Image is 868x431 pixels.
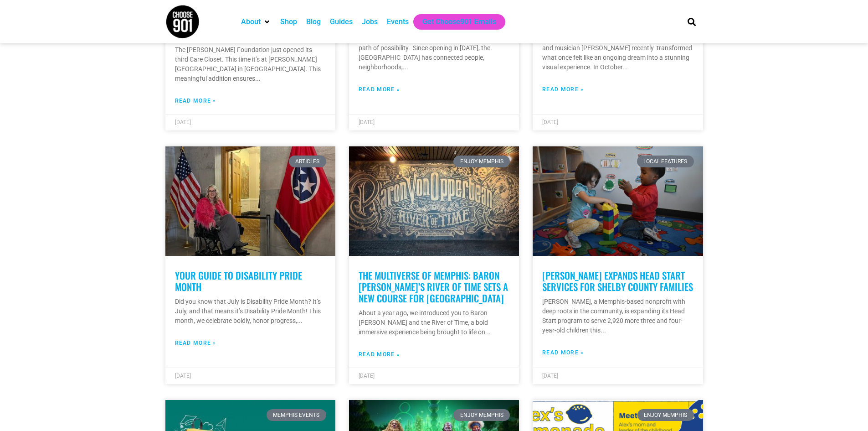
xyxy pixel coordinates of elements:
a: Read more about The Multiverse of Memphis: Baron Von Opperbean’s River of Time Sets a New Course ... [359,350,400,358]
a: Read more about From Studio to Screen: Marco Alexander’s Visual Storytelling Shines [542,85,584,93]
a: Shop [280,16,297,27]
a: The Multiverse of Memphis: Baron [PERSON_NAME]’s River of Time Sets a New Course for [GEOGRAPHIC_... [359,268,508,305]
div: Search [684,14,699,29]
a: Events [387,16,409,27]
span: [DATE] [542,119,558,125]
nav: Main nav [236,14,672,30]
div: About [236,14,276,30]
div: Articles [289,156,326,167]
span: [DATE] [175,119,191,125]
div: Memphis Events [267,409,326,421]
p: About a year ago, we introduced you to Baron [PERSON_NAME] and the River of Time, a bold immersiv... [359,308,509,337]
span: [DATE] [359,373,375,379]
p: [PERSON_NAME], a Memphis-based nonprofit with deep roots in the community, is expanding its Head ... [542,297,693,335]
p: Multifaceted international artist, designer, composer, and musician [PERSON_NAME] recently transf... [542,34,693,72]
div: Local Features [637,156,694,167]
span: [DATE] [542,373,558,379]
a: Get Choose901 Emails [422,16,496,27]
a: A person in a wheelchair, wearing a pink jacket, sits between the U.S. flag and the Tennessee sta... [165,146,335,256]
div: Enjoy Memphis [637,409,694,421]
a: Read more about Care, Community & Legacy: The Dennis Price Jr. Foundation Opens Its Third Care Cl... [175,97,216,105]
a: About [241,16,261,27]
a: Blog [306,16,321,27]
a: Read more about Your Guide to Disability Pride Month [175,339,216,347]
div: Enjoy Memphis [453,409,510,421]
p: Did you know that July is Disability Pride Month? It’s July, and that means it’s Disability Pride... [175,297,326,326]
p: The [PERSON_NAME] Foundation just opened its third Care Closet. This time it’s at [PERSON_NAME][G... [175,45,326,83]
p: [DATE], an abandoned railbed was transformed into a path of possibility. Since opening in [DATE],... [359,34,509,72]
a: Read more about It’s a Trail-a-Bration! Celebrate 15 Years of the Shelby Farms Greenline [359,85,400,93]
a: Read more about Porter-Leath Expands Head Start Services for Shelby County Families [542,348,584,357]
div: Enjoy Memphis [453,156,510,167]
a: Jobs [362,16,378,27]
a: [PERSON_NAME] Expands Head Start Services for Shelby County Families [542,268,693,294]
a: Guides [330,16,353,27]
a: Two young children sit on a colorful classroom rug at Porter-Leath, building a tower with large p... [533,146,703,256]
span: [DATE] [175,373,191,379]
span: [DATE] [359,119,375,125]
a: A mural reads "The Adventures of Baron Von Opperbean and the River of Time" with ornate lettering... [349,146,519,256]
a: Your Guide to Disability Pride Month [175,268,302,294]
